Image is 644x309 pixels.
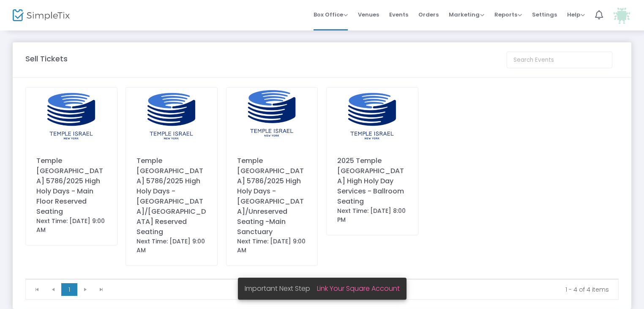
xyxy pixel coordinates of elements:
m-panel-title: Sell Tickets [25,53,68,64]
span: Reports [494,11,522,19]
span: Settings [532,4,557,25]
div: Temple [GEOGRAPHIC_DATA] 5786/2025 High Holy Days - [GEOGRAPHIC_DATA]/[GEOGRAPHIC_DATA] Reserved ... [136,156,207,237]
span: Box Office [314,11,348,19]
img: 638931306461985575638615003914614726TINewLogo.png [327,88,418,145]
span: Events [389,4,408,25]
div: Next Time: [DATE] 8:00 PM [337,207,407,224]
span: Venues [358,4,379,25]
span: Marketing [449,11,484,19]
div: Temple [GEOGRAPHIC_DATA] 5786/2025 High Holy Days - Main Floor Reserved Seating [36,156,106,217]
img: 638911746590780486TINewLogo.png [226,88,318,145]
a: Link Your Square Account [317,284,400,293]
span: Orders [418,4,439,25]
img: 638923688077839872TINewLogo.png [126,88,217,145]
div: Temple [GEOGRAPHIC_DATA] 5786/2025 High Holy Days - [GEOGRAPHIC_DATA]/Unreserved Seating -Main Sa... [237,156,307,237]
span: Page 1 [61,283,77,296]
input: Search Events [507,52,612,68]
img: 638923797568465162TINewLogo.png [26,88,117,145]
div: 2025 Temple [GEOGRAPHIC_DATA] High Holy Day Services - Ballroom Seating [337,156,407,207]
span: Help [567,11,585,19]
span: Important Next Step [245,284,317,293]
div: Next Time: [DATE] 9:00 AM [237,237,307,255]
div: Data table [26,279,618,279]
kendo-pager-info: 1 - 4 of 4 items [115,285,609,294]
div: Next Time: [DATE] 9:00 AM [36,217,106,235]
div: Next Time: [DATE] 9:00 AM [136,237,207,255]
